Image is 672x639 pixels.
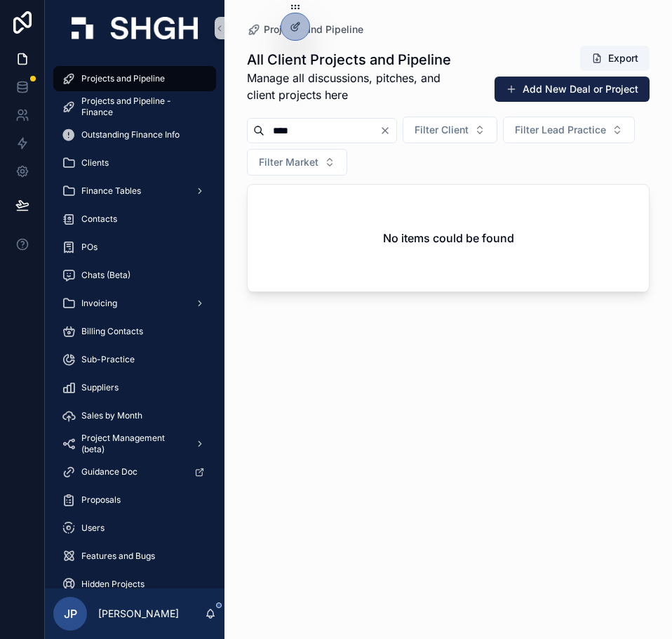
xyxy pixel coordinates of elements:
span: Sales by Month [81,410,142,421]
a: Invoicing [53,291,216,316]
button: Select Button [247,149,347,176]
p: [PERSON_NAME] [98,607,179,621]
button: Select Button [503,117,635,143]
span: Project Management (beta) [81,433,184,455]
span: Hidden Projects [81,579,145,590]
span: Chats (Beta) [81,270,130,281]
a: Billing Contacts [53,319,216,344]
button: Add New Deal or Project [495,77,650,102]
span: Filter Client [415,123,469,137]
a: Finance Tables [53,178,216,204]
span: Sub-Practice [81,354,135,365]
span: Projects and Pipeline [81,73,165,84]
span: Suppliers [81,382,119,393]
span: Features and Bugs [81,551,155,562]
button: Select Button [403,117,497,143]
a: POs [53,235,216,260]
a: Sub-Practice [53,347,216,372]
a: Guidance Doc [53,459,216,485]
a: Users [53,515,216,541]
a: Projects and Pipeline - Finance [53,94,216,119]
span: Billing Contacts [81,326,143,337]
span: Filter Lead Practice [515,123,606,137]
a: Proposals [53,487,216,513]
span: Clients [81,157,109,169]
span: Invoicing [81,298,117,309]
a: Hidden Projects [53,572,216,597]
span: Contacts [81,213,117,225]
span: Users [81,522,105,534]
span: JP [64,605,77,622]
span: Finance Tables [81,185,141,197]
a: Sales by Month [53,403,216,428]
a: Clients [53,150,216,176]
a: Contacts [53,206,216,232]
span: Projects and Pipeline [264,22,363,37]
a: Projects and Pipeline [53,66,216,91]
a: Features and Bugs [53,544,216,569]
span: Guidance Doc [81,466,137,477]
a: Project Management (beta) [53,431,216,456]
img: App logo [72,17,198,39]
a: Chats (Beta) [53,263,216,288]
a: Outstanding Finance Info [53,122,216,147]
button: Clear [379,125,396,136]
span: Manage all discussions, pitches, and client projects here [247,70,468,103]
span: Projects and Pipeline - Finance [81,95,202,118]
div: scrollable content [45,56,224,588]
span: Proposals [81,494,121,506]
a: Projects and Pipeline [247,22,363,37]
span: Outstanding Finance Info [81,129,180,140]
button: Export [580,46,650,71]
a: Suppliers [53,375,216,400]
h2: No items could be found [383,230,514,246]
span: Filter Market [259,155,318,169]
h1: All Client Projects and Pipeline [247,50,468,70]
span: POs [81,242,98,253]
